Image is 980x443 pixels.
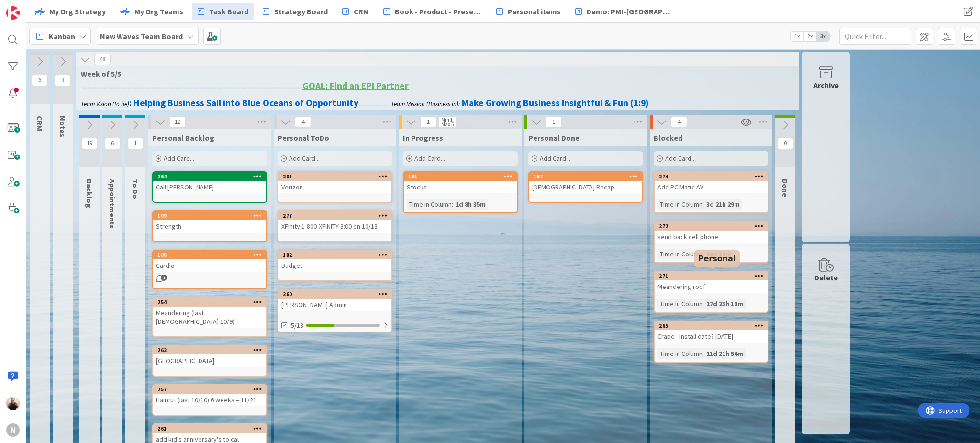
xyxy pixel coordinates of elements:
span: Task Board [209,6,248,17]
div: 109 [153,211,266,220]
span: Add Card... [540,154,570,163]
div: [DEMOGRAPHIC_DATA] Recap [529,181,642,193]
span: Support [20,1,44,13]
span: 6 [32,75,48,86]
div: 265Crape - Install date? [DATE] [655,321,768,343]
em: Team Mission (Business in): [391,100,460,108]
span: ................. [358,97,391,109]
em: Team Vision (to be) [81,100,129,108]
div: 181Stocks [404,172,517,193]
div: 260 [283,291,391,298]
div: 274 [659,173,768,180]
div: 182 [278,251,391,259]
span: 48 [94,54,111,65]
div: 257 [157,386,266,393]
a: Strategy Board [257,3,334,20]
div: 261 [153,424,266,433]
div: 277 [283,212,391,219]
div: 157 [529,172,642,181]
img: MB [6,397,20,410]
div: 272 [655,222,768,231]
div: 271Meandering roof [655,272,768,293]
div: 108 [153,251,266,259]
a: Task Board [192,3,254,20]
div: 254 [157,299,266,306]
span: 12 [169,116,186,128]
div: Time in Column [657,348,702,359]
span: Notes [58,116,67,137]
span: Week of 5/5 [81,69,787,78]
span: 0 [777,138,793,149]
div: 271 [659,273,768,279]
div: 277XFinity 1-800-XFINITY 3:00 on 10/13 [278,211,391,233]
span: My Org Teams [134,6,183,17]
div: 264Call [PERSON_NAME] [153,172,266,193]
span: : [702,249,704,259]
div: 254Meandering (last [DEMOGRAPHIC_DATA] 10/9) [153,298,266,328]
div: 274 [655,172,768,181]
div: Archive [813,79,839,91]
span: Book - Product - Presentation [395,6,482,17]
div: Crape - Install date? [DATE] [655,330,768,343]
h5: Personal [698,254,736,263]
div: Stocks [404,181,517,193]
div: Max 5 [441,122,454,127]
div: 272 [659,223,768,230]
div: 272send back cell phone [655,222,768,243]
span: CRM [35,116,45,131]
div: 277 [278,211,391,220]
div: Cardio [153,259,266,272]
span: Blocked [654,133,682,143]
div: 201 [283,173,391,180]
span: Add Card... [665,154,696,163]
a: My Org Teams [114,3,189,20]
div: 261 [157,425,266,432]
span: : [702,348,704,359]
span: Demo: PMI-[GEOGRAPHIC_DATA] [587,6,674,17]
div: 262[GEOGRAPHIC_DATA] [153,346,266,367]
div: 274Add PC Matic AV [655,172,768,193]
span: To Do [131,179,140,199]
div: Budget [278,259,391,272]
input: Quick Filter... [839,28,911,45]
a: My Org Strategy [29,3,111,20]
span: Kanban [49,31,75,42]
strong: Helping Business Sail into Blue Oceans of Opportunity [134,97,358,109]
span: 3x [816,32,829,41]
span: Backlog [85,179,94,208]
span: In Progress [403,133,443,143]
div: 257 [153,385,266,394]
div: 181 [408,173,517,180]
div: 264 [153,172,266,181]
div: Min 1 [441,117,453,122]
div: 181 [404,172,517,181]
div: 257Haircut (last 10/10) 6 weeks = 11/21 [153,385,266,406]
div: Call [PERSON_NAME] [153,181,266,193]
div: 260[PERSON_NAME] Admin [278,290,391,311]
span: 1 [127,138,144,149]
span: 1 [161,275,167,281]
div: 201Verizon [278,172,391,193]
div: 17d 23h 18m [704,299,746,309]
span: Personal items [508,6,561,17]
span: Add Card... [164,154,194,163]
span: : [702,299,704,309]
div: 201 [278,172,391,181]
div: Delete [814,272,838,283]
span: Personal Done [528,133,579,143]
div: [GEOGRAPHIC_DATA] [153,354,266,367]
div: Strength [153,220,266,233]
div: Time in Column [657,249,702,259]
span: CRM [354,6,369,17]
div: Haircut (last 10/10) 6 weeks = 11/21 [153,394,266,406]
span: 5/13 [291,321,303,331]
span: Done [780,179,790,197]
div: 182Budget [278,251,391,272]
a: CRM [336,3,375,20]
a: Demo: PMI-[GEOGRAPHIC_DATA] [569,3,679,20]
img: Visit kanbanzone.com [6,6,20,20]
div: 11d 21h 54m [704,348,746,359]
div: 109Strength [153,211,266,233]
div: Time in Column [407,199,452,210]
span: My Org Strategy [49,6,106,17]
